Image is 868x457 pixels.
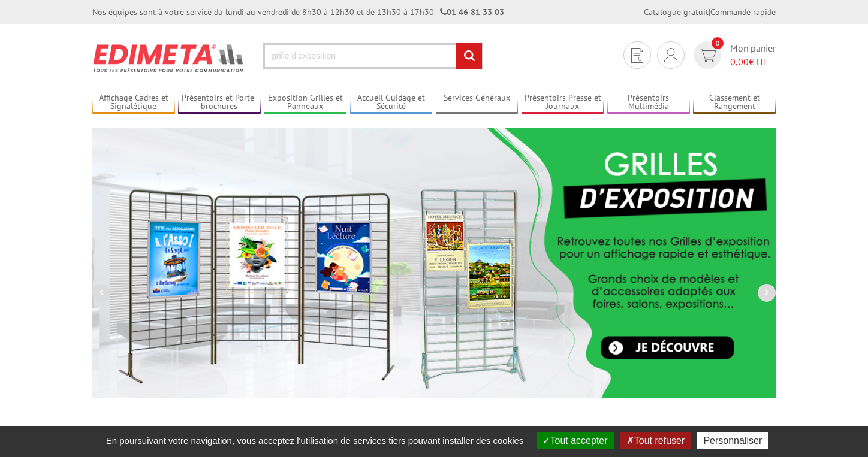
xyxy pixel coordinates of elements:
a: devis rapide 0 Mon panier 0,00€ HT [691,41,776,69]
a: Accueil Guidage et Sécurité [350,93,433,113]
span: 0 [712,37,724,49]
input: Rechercher un produit ou une référence... [263,43,483,69]
strong: 01 46 81 33 03 [440,7,504,17]
a: Affichage Cadres et Signalétique [92,93,175,113]
a: Présentoirs et Porte-brochures [178,93,261,113]
span: Mon panier [730,41,776,69]
button: Personnaliser (fenêtre modale) [697,432,768,449]
img: Présentoir, panneau, stand - Edimeta - PLV, affichage, mobilier bureau, entreprise [92,36,245,80]
span: En poursuivant votre navigation, vous acceptez l'utilisation de services tiers pouvant installer ... [100,435,530,446]
img: devis rapide [631,48,643,63]
a: Commande rapide [710,7,776,17]
a: Services Généraux [436,93,519,113]
button: Tout refuser [620,432,691,449]
a: Présentoirs Presse et Journaux [522,93,604,113]
img: devis rapide [699,49,716,62]
div: | [644,6,776,18]
a: Présentoirs Multimédia [607,93,690,113]
button: Tout accepter [537,432,614,449]
input: rechercher [456,43,482,69]
a: Exposition Grilles et Panneaux [264,93,346,113]
span: 0,00 [730,56,749,68]
a: Classement et Rangement [693,93,776,113]
img: devis rapide [664,48,677,62]
span: € HT [730,55,776,69]
div: Nos équipes sont à votre service du lundi au vendredi de 8h30 à 12h30 et de 13h30 à 17h30 [92,6,504,18]
a: Catalogue gratuit [644,7,709,17]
